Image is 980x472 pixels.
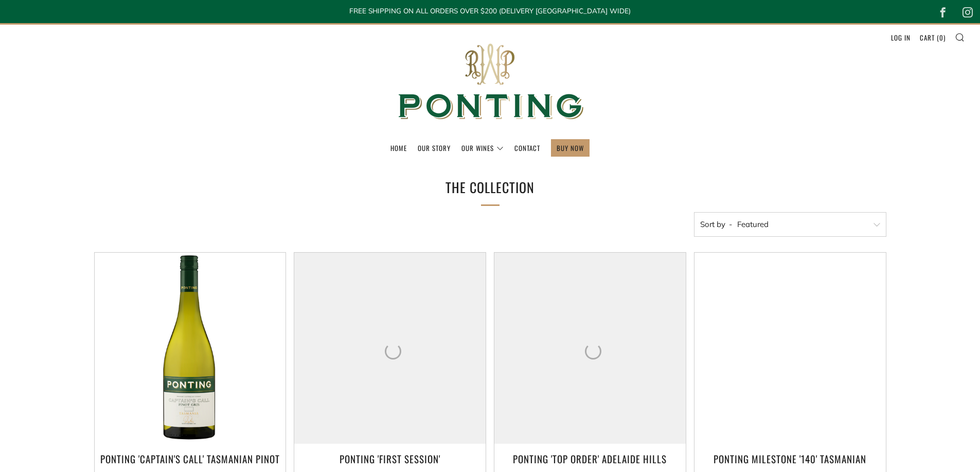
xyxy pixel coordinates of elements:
a: Our Story [418,140,451,156]
span: 0 [939,32,943,43]
h1: The Collection [336,176,645,200]
a: Log in [891,29,911,46]
a: Home [390,140,407,156]
a: Our Wines [461,140,504,156]
a: BUY NOW [557,140,584,156]
a: Contact [514,140,540,156]
img: Ponting Wines [387,25,593,139]
a: Cart (0) [920,29,946,46]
